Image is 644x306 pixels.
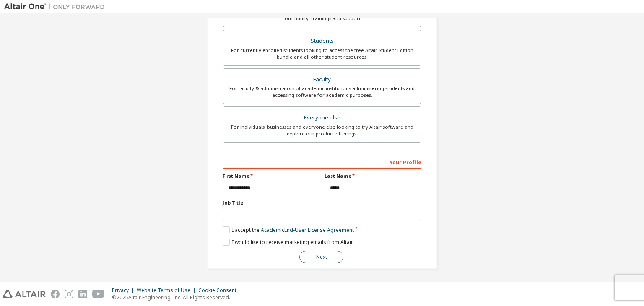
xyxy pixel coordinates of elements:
[92,290,104,298] img: youtube.svg
[228,47,416,60] div: For currently enrolled students looking to access the free Altair Student Edition bundle and all ...
[223,239,353,246] label: I would like to receive marketing emails from Altair
[223,200,421,206] label: Job Title
[112,294,241,301] p: © 2025 Altair Engineering, Inc. All Rights Reserved.
[51,290,60,298] img: facebook.svg
[228,112,416,124] div: Everyone else
[112,287,137,294] div: Privacy
[261,226,354,233] a: Academic End-User License Agreement
[228,35,416,47] div: Students
[228,124,416,137] div: For individuals, businesses and everyone else looking to try Altair software and explore our prod...
[228,85,416,99] div: For faculty & administrators of academic institutions administering students and accessing softwa...
[223,155,421,169] div: Your Profile
[78,290,87,298] img: linkedin.svg
[137,287,198,294] div: Website Terms of Use
[4,3,109,11] img: Altair One
[299,251,343,263] button: Next
[325,173,421,179] label: Last Name
[198,287,241,294] div: Cookie Consent
[65,290,73,298] img: instagram.svg
[228,74,416,86] div: Faculty
[223,226,354,233] label: I accept the
[223,173,319,179] label: First Name
[3,290,46,298] img: altair_logo.svg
